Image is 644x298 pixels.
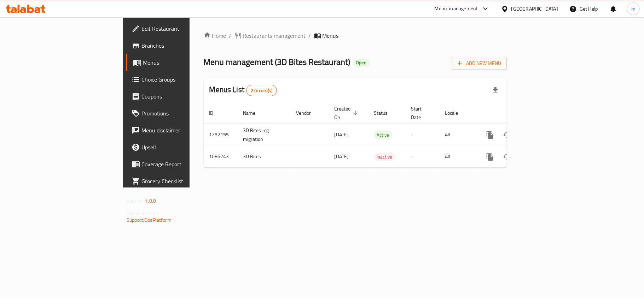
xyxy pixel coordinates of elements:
[126,139,231,156] a: Upsell
[374,109,397,117] span: Status
[499,148,516,165] button: Change Status
[141,177,225,185] span: Grocery Checklist
[243,31,306,40] span: Restaurants management
[209,109,223,117] span: ID
[234,31,306,40] a: Restaurants management
[126,20,231,37] a: Edit Restaurant
[458,59,501,68] span: Add New Menu
[511,5,558,13] div: [GEOGRAPHIC_DATA]
[209,84,277,96] h2: Menus List
[141,24,225,33] span: Edit Restaurant
[476,102,555,124] th: Actions
[127,208,159,217] span: Get support on:
[126,173,231,190] a: Grocery Checklist
[238,124,291,146] td: 3D Bites -cg migration
[445,109,468,117] span: Locale
[126,37,231,54] a: Branches
[406,146,440,167] td: -
[411,105,431,121] span: Start Date
[452,57,507,70] button: Add New Menu
[238,146,291,167] td: 3D Bites
[440,124,476,146] td: All
[141,109,225,118] span: Promotions
[374,153,395,161] div: Inactive
[141,41,225,50] span: Branches
[335,105,360,121] span: Created On
[204,54,350,70] span: Menu management ( 3D Bites Restaurant )
[353,60,370,66] span: Open
[323,31,339,40] span: Menus
[353,59,370,67] div: Open
[435,5,478,13] div: Menu-management
[204,102,555,168] table: enhanced table
[406,124,440,146] td: -
[145,196,156,205] span: 1.0.0
[141,92,225,101] span: Coupons
[126,122,231,139] a: Menu disclaimer
[141,143,225,151] span: Upsell
[246,87,277,94] span: 2 record(s)
[440,146,476,167] td: All
[335,130,349,139] span: [DATE]
[246,85,277,96] div: Total records count
[296,109,320,117] span: Vendor
[126,156,231,173] a: Coverage Report
[243,109,265,117] span: Name
[127,196,144,205] span: Version:
[631,5,636,13] span: m
[309,31,311,40] li: /
[127,215,172,225] a: Support.OpsPlatform
[141,160,225,168] span: Coverage Report
[482,148,499,165] button: more
[374,131,392,139] span: Active
[126,71,231,88] a: Choice Groups
[374,153,395,161] span: Inactive
[487,82,504,99] div: Export file
[499,126,516,143] button: Change Status
[141,75,225,84] span: Choice Groups
[143,58,225,67] span: Menus
[335,152,349,161] span: [DATE]
[204,31,507,40] nav: breadcrumb
[126,105,231,122] a: Promotions
[482,126,499,143] button: more
[126,88,231,105] a: Coupons
[126,54,231,71] a: Menus
[141,126,225,135] span: Menu disclaimer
